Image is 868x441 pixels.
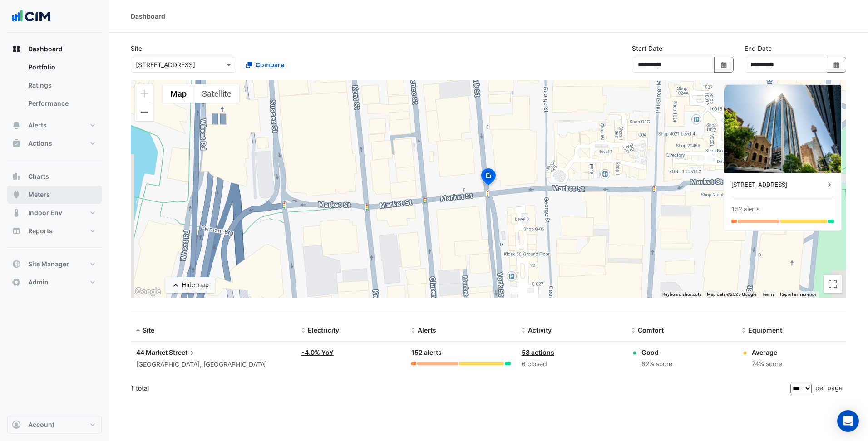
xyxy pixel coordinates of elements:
[641,348,672,357] div: Good
[12,260,21,269] app-icon: Site Manager
[28,172,49,181] span: Charts
[133,286,163,298] a: Open this area in Google Maps (opens a new window)
[724,85,841,173] img: 44 Market Street
[131,377,789,400] div: 1 total
[824,275,842,293] button: Toggle fullscreen view
[131,44,142,53] label: Site
[12,208,21,217] app-icon: Indoor Env
[7,222,102,240] button: Reports
[731,180,825,190] div: [STREET_ADDRESS]
[21,76,102,94] a: Ratings
[169,348,197,358] span: Street
[7,186,102,204] button: Meters
[707,292,756,297] span: Map data ©2025 Google
[478,167,498,189] img: site-pin-selected.svg
[762,292,774,297] a: Terms (opens in new tab)
[136,348,168,356] span: 44 Market
[28,121,47,130] span: Alerts
[11,7,52,25] img: Company Logo
[143,326,154,334] span: Site
[752,348,782,357] div: Average
[522,348,554,356] a: 58 actions
[135,84,153,103] button: Zoom in
[240,57,290,73] button: Compare
[12,139,21,148] app-icon: Actions
[7,58,102,116] div: Dashboard
[522,359,621,369] div: 6 closed
[28,260,69,269] span: Site Manager
[12,44,21,54] app-icon: Dashboard
[133,286,163,298] img: Google
[662,291,701,298] button: Keyboard shortcuts
[7,167,102,186] button: Charts
[28,226,53,235] span: Reports
[411,348,510,358] div: 152 alerts
[194,84,239,103] button: Show satellite imagery
[7,134,102,152] button: Actions
[12,172,21,181] app-icon: Charts
[418,326,436,334] span: Alerts
[638,326,664,334] span: Comfort
[301,348,334,356] a: -4.0% YoY
[720,61,728,69] fa-icon: Select Date
[163,84,194,103] button: Show street map
[28,420,54,429] span: Account
[28,190,50,199] span: Meters
[12,190,21,199] app-icon: Meters
[28,139,52,148] span: Actions
[748,326,782,334] span: Equipment
[28,208,62,217] span: Indoor Env
[780,292,816,297] a: Report a map error
[21,94,102,113] a: Performance
[182,280,209,290] div: Hide map
[308,326,339,334] span: Electricity
[752,359,782,369] div: 74% score
[7,273,102,291] button: Admin
[12,121,21,130] app-icon: Alerts
[21,58,102,76] a: Portfolio
[7,255,102,273] button: Site Manager
[256,60,284,69] span: Compare
[12,278,21,287] app-icon: Admin
[815,384,843,392] span: per page
[28,278,49,287] span: Admin
[632,44,662,53] label: Start Date
[731,205,759,214] div: 152 alerts
[12,226,21,235] app-icon: Reports
[135,103,153,121] button: Zoom out
[528,326,552,334] span: Activity
[28,44,63,54] span: Dashboard
[745,44,772,53] label: End Date
[7,416,102,434] button: Account
[7,40,102,58] button: Dashboard
[136,359,291,370] div: [GEOGRAPHIC_DATA], [GEOGRAPHIC_DATA]
[131,11,165,21] div: Dashboard
[165,277,215,293] button: Hide map
[837,410,859,432] div: Open Intercom Messenger
[7,204,102,222] button: Indoor Env
[833,61,841,69] fa-icon: Select Date
[7,116,102,134] button: Alerts
[641,359,672,369] div: 82% score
